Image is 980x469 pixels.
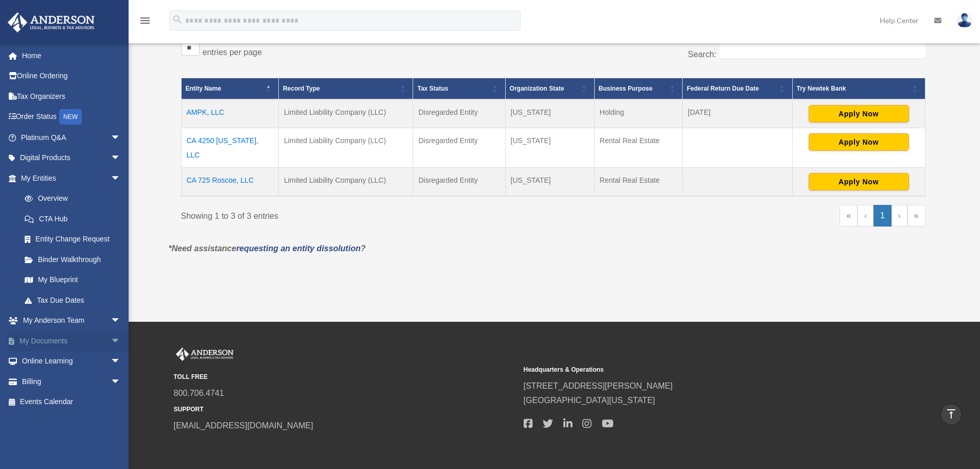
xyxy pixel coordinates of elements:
em: *Need assistance ? [169,244,366,253]
td: Limited Liability Company (LLC) [278,168,413,197]
a: Binder Walkthrough [14,249,131,270]
small: SUPPORT [174,404,516,415]
a: [GEOGRAPHIC_DATA][US_STATE] [524,396,655,405]
a: Home [7,45,136,66]
a: CTA Hub [14,209,131,229]
span: arrow_drop_down [111,331,131,352]
th: Tax Status: Activate to sort [413,78,505,100]
span: Record Type [283,85,320,92]
i: vertical_align_top [945,408,957,420]
td: CA 725 Roscoe, LLC [181,168,278,197]
span: arrow_drop_down [111,148,131,169]
i: search [172,14,183,25]
span: arrow_drop_down [111,127,131,148]
a: My Anderson Teamarrow_drop_down [7,310,136,331]
a: Tax Organizers [7,86,136,107]
a: Online Learningarrow_drop_down [7,351,136,372]
td: Holding [594,99,682,128]
span: arrow_drop_down [111,310,131,332]
i: menu [139,14,151,27]
button: Apply Now [809,133,909,151]
td: CA 4250 [US_STATE], LLC [181,128,278,168]
td: Disregarded Entity [413,128,505,168]
th: Organization State: Activate to sort [505,78,594,100]
a: Entity Change Request [14,229,131,250]
div: NEW [59,109,82,125]
th: Record Type: Activate to sort [278,78,413,100]
span: arrow_drop_down [111,371,131,392]
a: Platinum Q&Aarrow_drop_down [7,127,136,148]
td: Disregarded Entity [413,99,505,128]
a: Billingarrow_drop_down [7,371,136,392]
a: Online Ordering [7,66,136,86]
img: User Pic [957,13,972,28]
th: Try Newtek Bank : Activate to sort [792,78,925,100]
a: [STREET_ADDRESS][PERSON_NAME] [524,381,673,390]
td: AMPK, LLC [181,99,278,128]
button: Apply Now [809,173,909,190]
span: Organization State [510,85,564,92]
a: 1 [874,205,892,227]
td: [US_STATE] [505,99,594,128]
a: requesting an entity dissolution [236,244,361,253]
td: [US_STATE] [505,128,594,168]
span: Business Purpose [599,85,653,92]
th: Business Purpose: Activate to sort [594,78,682,100]
a: [EMAIL_ADDRESS][DOMAIN_NAME] [174,421,313,430]
span: Federal Return Due Date [687,85,759,92]
a: First [840,205,858,227]
span: Entity Name [186,85,221,92]
span: Tax Status [417,85,448,92]
span: arrow_drop_down [111,351,131,372]
a: Order StatusNEW [7,107,136,128]
a: My Documentsarrow_drop_down [7,331,136,351]
a: My Blueprint [14,270,131,290]
a: My Entitiesarrow_drop_down [7,168,131,188]
a: Previous [858,205,874,227]
td: [US_STATE] [505,168,594,197]
a: Last [907,205,925,227]
a: Overview [14,188,126,209]
td: Rental Real Estate [594,168,682,197]
td: [DATE] [683,99,792,128]
div: Try Newtek Bank [797,82,910,95]
label: entries per page [203,48,262,57]
img: Anderson Advisors Platinum Portal [5,12,98,32]
label: Search: [688,50,716,59]
button: Apply Now [809,105,909,123]
th: Entity Name: Activate to invert sorting [181,78,278,100]
img: Anderson Advisors Platinum Portal [174,348,236,361]
a: Next [892,205,907,227]
td: Limited Liability Company (LLC) [278,128,413,168]
a: 800.706.4741 [174,389,224,397]
th: Federal Return Due Date: Activate to sort [683,78,792,100]
small: TOLL FREE [174,372,516,383]
span: arrow_drop_down [111,168,131,189]
div: Showing 1 to 3 of 3 entries [181,205,546,223]
small: Headquarters & Operations [524,364,866,375]
td: Rental Real Estate [594,128,682,168]
a: Tax Due Dates [14,290,131,310]
a: vertical_align_top [940,404,962,425]
td: Disregarded Entity [413,168,505,197]
a: Events Calendar [7,392,136,412]
td: Limited Liability Company (LLC) [278,99,413,128]
a: menu [139,18,151,27]
a: Digital Productsarrow_drop_down [7,148,136,168]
